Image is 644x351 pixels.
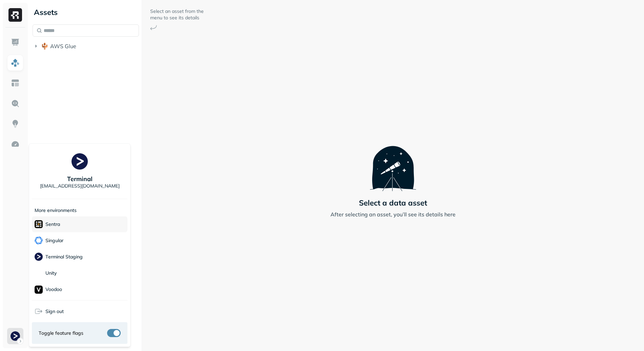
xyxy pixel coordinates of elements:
[45,286,62,293] p: Voodoo
[45,237,63,244] p: Singular
[35,286,43,294] img: Voodoo
[35,253,43,261] img: Terminal Staging
[35,236,43,245] img: Singular
[45,254,83,260] p: Terminal Staging
[39,330,83,336] span: Toggle feature flags
[35,207,77,214] p: More environments
[45,221,60,228] p: Sentra
[45,308,64,315] span: Sign out
[67,175,93,183] p: Terminal
[35,269,43,277] img: Unity
[35,220,43,228] img: Sentra
[40,183,120,189] p: [EMAIL_ADDRESS][DOMAIN_NAME]
[72,153,88,170] img: Terminal
[45,270,57,276] p: Unity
